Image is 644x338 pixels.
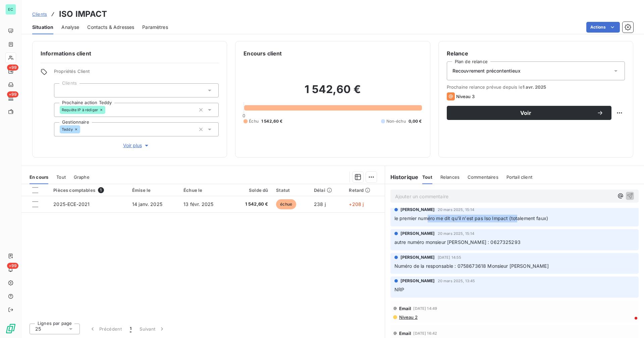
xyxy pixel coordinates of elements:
[413,331,437,335] span: [DATE] 16:42
[438,255,462,259] span: [DATE] 14:55
[62,108,98,112] span: Requête IP à rédiger
[447,49,625,57] h6: Relance
[136,322,169,336] button: Suivant
[183,201,213,207] span: 13 févr. 2025
[399,306,412,311] span: Email
[399,331,412,336] span: Email
[243,113,245,118] span: 0
[349,187,380,193] div: Retard
[456,94,475,99] span: Niveau 3
[54,69,219,78] span: Propriétés Client
[35,326,41,332] span: 25
[400,230,435,237] span: [PERSON_NAME]
[62,127,73,131] span: Teddy
[244,49,282,57] h6: Encours client
[400,207,435,213] span: [PERSON_NAME]
[132,201,162,207] span: 14 janv. 2025
[586,22,620,33] button: Actions
[438,208,475,212] span: 20 mars 2025, 15:14
[276,187,306,193] div: Statut
[30,174,48,180] span: En cours
[32,11,47,17] span: Clients
[440,174,460,180] span: Relances
[394,239,521,245] span: autre numéro monsieur [PERSON_NAME] : 0627325293
[142,24,168,31] span: Paramètres
[468,174,498,180] span: Commentaires
[394,287,404,292] span: NRP
[87,24,134,31] span: Contacts & Adresses
[400,254,435,260] span: [PERSON_NAME]
[385,173,419,181] h6: Historique
[261,118,283,124] span: 1 542,60 €
[5,323,16,334] img: Logo LeanPay
[32,11,47,17] a: Clients
[447,84,625,90] span: Prochaine relance prévue depuis le
[455,110,597,116] span: Voir
[413,306,437,310] span: [DATE] 14:49
[452,68,521,74] span: Recouvrement précontentieux
[7,91,18,97] span: +99
[314,201,326,207] span: 238 j
[132,187,175,193] div: Émise le
[60,87,65,93] input: Ajouter une valeur
[314,187,341,193] div: Délai
[53,187,124,193] div: Pièces comptables
[41,49,219,57] h6: Informations client
[438,279,475,283] span: 20 mars 2025, 13:45
[409,118,422,124] span: 0,00 €
[276,199,296,209] span: échue
[386,118,406,124] span: Non-échu
[234,201,268,208] span: 1 542,60 €
[394,215,548,221] span: le premier numéro me dit qu'il n'est pas Iso Impact (totalement faux)
[98,187,104,193] span: 1
[32,24,53,31] span: Situation
[130,326,131,332] span: 1
[400,278,435,284] span: [PERSON_NAME]
[7,263,18,269] span: +99
[438,231,475,236] span: 20 mars 2025, 15:14
[123,142,150,149] span: Voir plus
[394,263,549,269] span: Numéro de la responsable : 0758673618 Monsieur [PERSON_NAME]
[422,174,432,180] span: Tout
[56,174,66,180] span: Tout
[54,142,219,149] button: Voir plus
[5,4,16,15] div: EC
[59,8,107,20] h3: ISO IMPACT
[249,118,259,124] span: Échu
[244,83,422,103] h2: 1 542,60 €
[85,322,126,336] button: Précédent
[105,107,111,113] input: Ajouter une valeur
[523,84,546,90] span: 1 avr. 2025
[234,187,268,193] div: Solde dû
[398,314,418,320] span: Niveau 2
[74,174,90,180] span: Graphe
[61,24,79,31] span: Analyse
[349,201,364,207] span: +208 j
[447,106,611,120] button: Voir
[7,65,18,71] span: +99
[80,126,86,132] input: Ajouter une valeur
[53,201,90,207] span: 2025-ECE-2021
[183,187,226,193] div: Échue le
[126,322,136,336] button: 1
[506,174,532,180] span: Portail client
[621,315,637,331] iframe: Intercom live chat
